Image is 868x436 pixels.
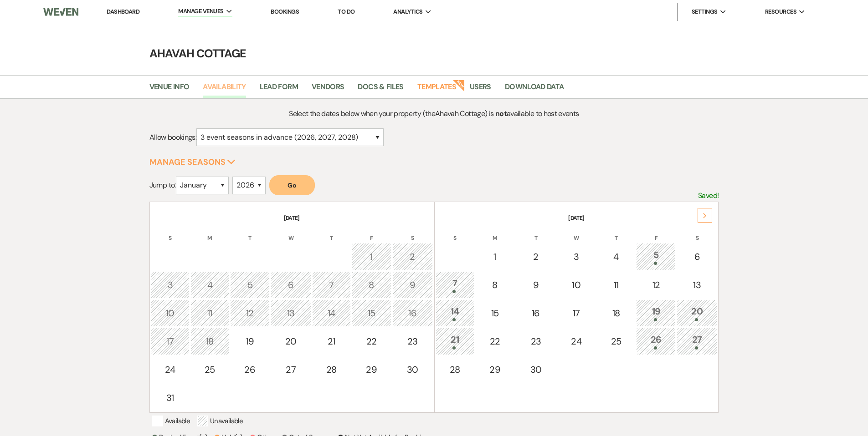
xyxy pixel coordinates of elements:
button: Manage Seasons [149,158,236,166]
div: 1 [357,250,386,264]
th: W [557,223,596,242]
div: 3 [562,250,591,264]
th: S [677,223,717,242]
div: 8 [480,278,510,292]
th: [DATE] [151,203,433,222]
th: S [151,223,190,242]
th: T [596,223,635,242]
div: 20 [682,304,712,321]
a: To Do [338,8,354,15]
a: Vendors [312,81,344,98]
div: 9 [397,278,428,292]
th: S [436,223,474,242]
div: 27 [682,333,712,350]
a: Dashboard [107,8,139,15]
div: 16 [397,306,428,320]
div: 3 [156,278,185,292]
div: 16 [520,306,551,320]
div: 9 [520,278,551,292]
strong: New [452,79,465,91]
a: Download Data [505,81,564,98]
div: 4 [195,278,224,292]
div: 29 [357,363,386,376]
div: 19 [235,335,265,348]
div: 19 [641,304,671,321]
span: Resources [765,7,796,16]
div: 7 [441,276,469,293]
p: Unavailable [197,416,243,426]
div: 2 [520,250,551,264]
a: Availability [203,81,246,98]
div: 28 [441,363,469,376]
div: 24 [562,335,591,348]
th: F [352,223,391,242]
div: 21 [441,333,469,350]
img: Weven Logo [43,2,78,21]
div: 15 [480,306,510,320]
div: 6 [682,250,712,264]
span: Settings [692,7,718,16]
th: T [515,223,556,242]
div: 10 [156,306,185,320]
a: Templates [417,81,456,98]
div: 23 [397,335,428,348]
div: 11 [601,278,630,292]
div: 28 [317,363,346,376]
div: 24 [156,363,185,376]
p: Select the dates below when your property (the Ahavah Cottage ) is available to host events [221,108,647,120]
p: Available [152,416,190,426]
th: T [312,223,351,242]
div: 2 [397,250,428,264]
div: 21 [317,335,346,348]
div: 26 [235,363,265,376]
a: Venue Info [149,81,190,98]
div: 22 [480,335,510,348]
div: 5 [641,248,671,265]
div: 14 [441,304,469,321]
div: 23 [520,335,551,348]
th: W [271,223,311,242]
span: Jump to: [149,180,176,190]
div: 8 [357,278,386,292]
div: 25 [601,335,630,348]
div: 25 [195,363,224,376]
h4: Ahavah Cottage [106,46,762,61]
span: Manage Venues [178,7,223,16]
div: 18 [601,306,630,320]
div: 12 [641,278,671,292]
div: 7 [317,278,346,292]
div: 27 [276,363,306,376]
div: 30 [520,363,551,376]
span: Allow bookings: [149,132,196,142]
th: M [475,223,515,242]
div: 17 [156,335,185,348]
strong: not [495,109,507,118]
div: 13 [682,278,712,292]
div: 5 [235,278,265,292]
div: 13 [276,306,306,320]
a: Bookings [271,8,299,15]
div: 14 [317,306,346,320]
th: F [636,223,676,242]
a: Lead Form [260,81,298,98]
th: T [230,223,270,242]
span: Analytics [393,7,422,16]
div: 31 [156,391,185,405]
a: Users [470,81,491,98]
div: 30 [397,363,428,376]
div: 12 [235,306,265,320]
div: 17 [562,306,591,320]
div: 11 [195,306,224,320]
button: Go [269,175,315,195]
div: 15 [357,306,386,320]
th: M [190,223,229,242]
div: 20 [276,335,306,348]
p: Saved! [698,190,719,202]
div: 4 [601,250,630,264]
th: S [392,223,433,242]
div: 1 [480,250,510,264]
div: 10 [562,278,591,292]
div: 18 [195,335,224,348]
div: 26 [641,333,671,350]
a: Docs & Files [358,81,403,98]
